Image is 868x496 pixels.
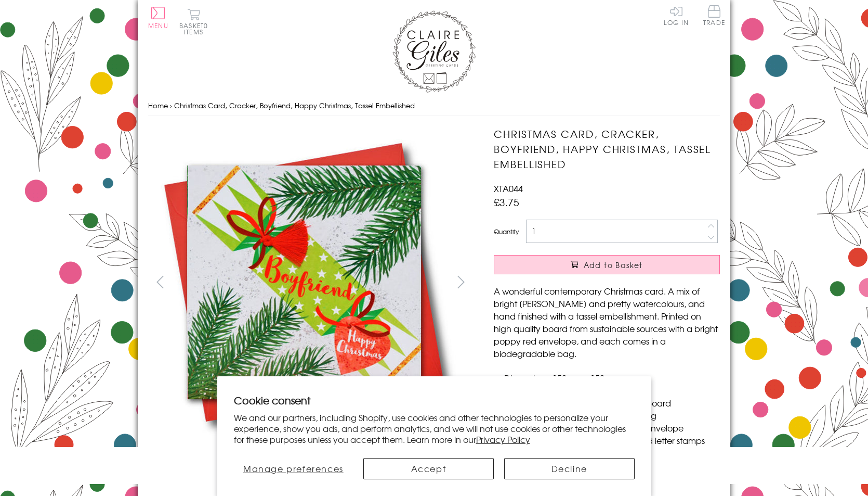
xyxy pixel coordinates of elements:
button: Menu [148,7,168,29]
h1: Christmas Card, Cracker, Boyfriend, Happy Christmas, Tassel Embellished [494,126,720,171]
img: Christmas Card, Cracker, Boyfriend, Happy Christmas, Tassel Embellished [473,126,785,439]
span: Menu [148,21,168,30]
a: Log In [664,5,689,26]
button: Accept [363,458,494,479]
button: Basket0 items [179,8,208,35]
img: Claire Giles Greetings Cards [392,10,476,93]
span: › [170,100,172,110]
img: Christmas Card, Cracker, Boyfriend, Happy Christmas, Tassel Embellished [148,126,460,438]
p: A wonderful contemporary Christmas card. A mix of bright [PERSON_NAME] and pretty watercolours, a... [494,285,720,360]
button: Decline [504,458,635,479]
button: next [450,270,473,294]
button: Add to Basket [494,255,720,274]
a: Trade [703,5,725,28]
a: Privacy Policy [476,433,530,446]
span: 0 items [184,21,208,36]
label: Quantity [494,227,519,236]
p: We and our partners, including Shopify, use cookies and other technologies to personalize your ex... [234,412,635,444]
li: Dimensions: 150mm x 150mm [504,372,720,384]
nav: breadcrumbs [148,95,720,117]
a: Home [148,100,168,110]
span: XTA044 [494,182,523,195]
span: £3.75 [494,195,519,209]
span: Trade [703,5,725,26]
span: Manage preferences [243,462,344,475]
h2: Cookie consent [234,393,635,408]
span: Christmas Card, Cracker, Boyfriend, Happy Christmas, Tassel Embellished [174,100,415,110]
span: Add to Basket [584,260,643,270]
button: prev [148,270,172,294]
button: Manage preferences [234,458,353,479]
